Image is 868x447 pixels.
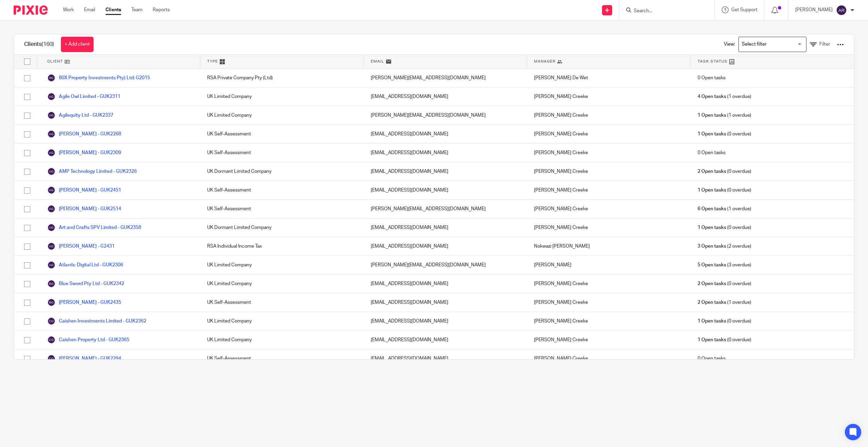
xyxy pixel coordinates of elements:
[364,312,527,330] div: [EMAIL_ADDRESS][DOMAIN_NAME]
[21,55,34,68] input: Select all
[364,144,527,162] div: [EMAIL_ADDRESS][DOMAIN_NAME]
[698,74,725,81] span: 0 Open tasks
[47,186,55,194] img: svg%3E
[200,349,364,368] div: UK Self-Assessment
[41,42,54,47] span: (160)
[84,6,95,13] a: Email
[527,237,690,255] div: Nokwazi [PERSON_NAME]
[527,162,690,181] div: [PERSON_NAME] Creeke
[836,5,847,16] img: svg%3E
[698,93,751,100] span: (1 overdue)
[200,312,364,330] div: UK Limited Company
[698,243,751,250] span: (2 overdue)
[105,6,121,13] a: Clients
[47,242,55,250] img: svg%3E
[364,349,527,368] div: [EMAIL_ADDRESS][DOMAIN_NAME]
[200,293,364,312] div: UK Self-Assessment
[200,106,364,125] div: UK Limited Company
[698,262,751,268] span: (3 overdue)
[698,205,751,212] span: (1 overdue)
[698,187,751,194] span: (0 overdue)
[47,111,113,119] a: Agilequity Ltd - GUK2337
[200,87,364,106] div: UK Limited Company
[47,336,129,344] a: Caishen Property Ltd - GUK2365
[364,218,527,237] div: [EMAIL_ADDRESS][DOMAIN_NAME]
[200,144,364,162] div: UK Self-Assessment
[527,69,690,87] div: [PERSON_NAME] De Wet
[698,131,751,137] span: (0 overdue)
[24,41,54,48] h1: Clients
[731,7,757,12] span: Get Support
[795,6,833,13] p: [PERSON_NAME]
[47,186,121,194] a: [PERSON_NAME] - GUK2451
[47,93,120,101] a: Agile Owl Limited - GUK2311
[527,349,690,368] div: [PERSON_NAME] Creeke
[47,298,121,307] a: [PERSON_NAME] - GUK2435
[698,149,725,156] span: 0 Open tasks
[698,318,726,325] span: 1 Open tasks
[527,181,690,199] div: [PERSON_NAME] Creeke
[698,205,726,212] span: 6 Open tasks
[698,224,726,231] span: 1 Open tasks
[739,38,802,50] input: Search for option
[200,237,364,255] div: RSA Individual Income Tax
[47,354,121,363] a: [PERSON_NAME] - GUK2294
[200,331,364,349] div: UK Limited Company
[47,280,124,288] a: Blue Sword Pty Ltd - GUK2342
[633,8,694,14] input: Search
[47,354,55,363] img: svg%3E
[698,318,751,325] span: (0 overdue)
[527,144,690,162] div: [PERSON_NAME] Creeke
[527,106,690,125] div: [PERSON_NAME] Creeke
[200,218,364,237] div: UK Dormant Limited Company
[698,336,726,343] span: 1 Open tasks
[527,125,690,143] div: [PERSON_NAME] Creeke
[47,223,55,232] img: svg%3E
[527,331,690,349] div: [PERSON_NAME] Creeke
[527,256,690,274] div: [PERSON_NAME]
[364,87,527,106] div: [EMAIL_ADDRESS][DOMAIN_NAME]
[47,298,55,307] img: svg%3E
[698,187,726,194] span: 1 Open tasks
[364,293,527,312] div: [EMAIL_ADDRESS][DOMAIN_NAME]
[200,181,364,199] div: UK Self-Assessment
[47,205,121,213] a: [PERSON_NAME] - GUK2514
[14,5,48,15] img: Pixie
[738,37,806,52] div: Search for option
[47,317,146,325] a: Caishen Investments Limited - GUK2362
[364,106,527,125] div: [PERSON_NAME][EMAIL_ADDRESS][DOMAIN_NAME]
[47,317,55,325] img: svg%3E
[698,299,726,306] span: 2 Open tasks
[47,223,141,232] a: Art and Crafts SPV Limited - GUK2358
[47,59,63,64] span: Client
[698,112,751,119] span: (1 overdue)
[698,168,751,175] span: (0 overdue)
[63,6,74,13] a: Work
[47,74,55,82] img: svg%3E
[698,262,726,268] span: 5 Open tasks
[698,280,726,287] span: 2 Open tasks
[47,167,55,176] img: svg%3E
[527,87,690,106] div: [PERSON_NAME] Creeke
[364,275,527,293] div: [EMAIL_ADDRESS][DOMAIN_NAME]
[47,167,137,176] a: AMP Technology Limited - GUK2326
[47,149,55,157] img: svg%3E
[47,280,55,288] img: svg%3E
[47,111,55,119] img: svg%3E
[364,200,527,218] div: [PERSON_NAME][EMAIL_ADDRESS][DOMAIN_NAME]
[714,34,844,54] div: View:
[200,69,364,87] div: RSA Private Company Pty (Ltd)
[527,312,690,330] div: [PERSON_NAME] Creeke
[364,331,527,349] div: [EMAIL_ADDRESS][DOMAIN_NAME]
[364,69,527,87] div: [PERSON_NAME][EMAIL_ADDRESS][DOMAIN_NAME]
[819,42,830,47] span: Filter
[200,256,364,274] div: UK Limited Company
[47,149,121,157] a: [PERSON_NAME] - GUK2309
[47,205,55,213] img: svg%3E
[47,130,55,138] img: svg%3E
[364,181,527,199] div: [EMAIL_ADDRESS][DOMAIN_NAME]
[364,162,527,181] div: [EMAIL_ADDRESS][DOMAIN_NAME]
[698,243,726,250] span: 3 Open tasks
[698,224,751,231] span: (0 overdue)
[527,293,690,312] div: [PERSON_NAME] Creeke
